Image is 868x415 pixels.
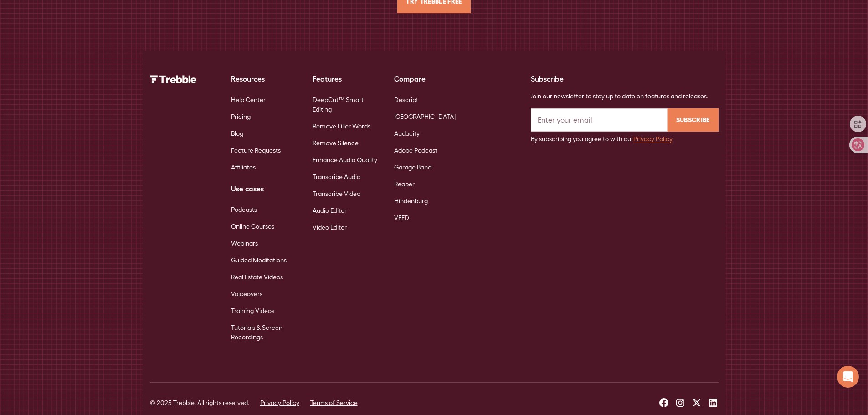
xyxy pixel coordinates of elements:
a: Descript [394,92,418,108]
a: Remove Filler Words [313,118,370,135]
a: Affiliates [231,159,256,176]
div: © 2025 Trebble. All rights reserved. [150,398,249,408]
a: Transcribe Video [313,185,360,202]
a: Reaper [394,176,415,193]
a: Podcasts [231,201,257,218]
a: Video Editor [313,219,347,236]
a: Feature Requests [231,142,281,159]
a: Blog [231,125,243,142]
a: Privacy Policy [260,398,299,408]
input: Subscribe [668,108,719,132]
a: Tutorials & Screen Recordings [231,319,298,346]
a: Adobe Podcast [394,142,437,159]
a: DeepCut™ Smart Editing [313,92,380,118]
div: Features [313,73,380,84]
div: Join our newsletter to stay up to date on features and releases. [531,92,719,101]
a: Help Center [231,92,266,108]
div: Use cases [231,183,298,194]
a: Remove Silence [313,135,359,152]
a: Audacity [394,125,420,142]
form: Email Form [531,108,719,144]
img: Trebble Logo - AI Podcast Editor [150,75,197,83]
a: Webinars [231,235,258,252]
a: Real Estate Videos [231,269,283,286]
div: Resources [231,73,298,84]
input: Enter your email [531,108,668,132]
a: Garage Band [394,159,431,176]
a: [GEOGRAPHIC_DATA] [394,108,456,125]
a: VEED [394,210,409,226]
a: Hindenburg [394,193,428,210]
a: Voiceovers [231,286,262,302]
a: Privacy Policy [633,135,673,143]
div: Subscribe [531,73,719,84]
div: Compare [394,73,461,84]
a: Online Courses [231,218,274,235]
a: Transcribe Audio [313,169,360,185]
a: Terms of Service [310,398,358,408]
div: Open Intercom Messenger [837,366,859,388]
div: By subscribing you agree to with our [531,134,719,144]
a: Pricing [231,108,251,125]
a: Enhance Audio Quality [313,152,377,169]
a: Guided Meditations [231,252,287,269]
a: Audio Editor [313,202,347,219]
a: Training Videos [231,302,274,319]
